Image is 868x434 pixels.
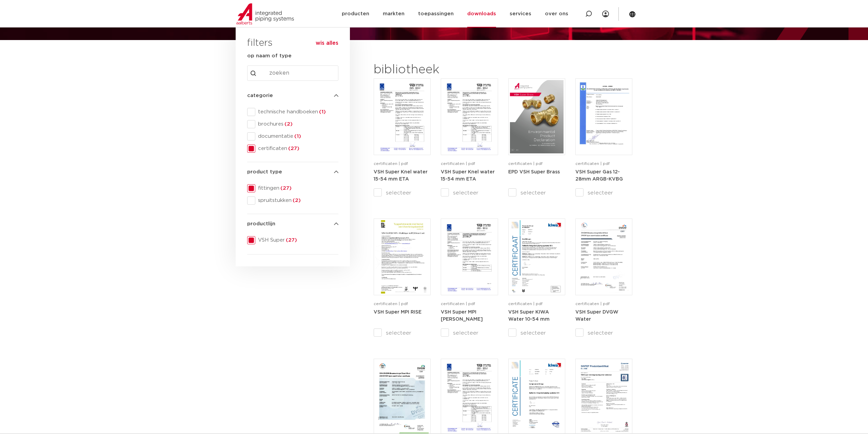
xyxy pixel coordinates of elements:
[247,236,338,244] div: VSH Super(27)
[318,109,326,114] span: (1)
[577,220,631,294] img: VSH_Super_DVGW_Water-pdf.jpg
[441,309,483,322] a: VSH Super MPI [PERSON_NAME]
[575,170,623,182] strong: VSH Super Gas 12-28mm ARGB-KVBG
[255,109,338,115] span: technische handboeken
[374,170,428,182] strong: VSH Super Knel water 15-54 mm ETA
[575,169,623,182] a: VSH Super Gas 12-28mm ARGB-KVBG
[287,146,299,151] span: (27)
[508,170,560,174] strong: EPD VSH Super Brass
[247,53,292,58] strong: op naam of type
[374,302,408,306] span: certificaten | pdf
[575,309,618,322] a: VSH Super DVGW Water
[441,329,498,337] label: selecteer
[575,162,610,166] span: certificaten | pdf
[510,80,564,153] img: EPD-VSH-Super-Brass-pdf.jpg
[283,121,293,127] span: (2)
[577,360,631,434] img: VSH_Super_water_SINTEF_2023-1-pdf.jpg
[247,145,338,153] div: certificaten(27)
[442,360,496,434] img: VSH_Super_15-54mm_copper_stainless_VA-1-pdf.jpg
[374,169,428,182] a: VSH Super Knel water 15-54 mm ETA
[441,169,495,182] a: VSH Super Knel water 15-54 mm ETA
[247,184,338,192] div: fittingen(27)
[285,238,297,243] span: (27)
[292,198,301,203] span: (2)
[247,168,338,176] h4: product type
[508,329,565,337] label: selecteer
[442,80,496,153] img: VSH_Super_15-54mm_copper_stainless_VA-2-pdf.jpg
[255,185,338,192] span: fittingen
[255,145,338,152] span: certificaten
[374,329,431,337] label: selecteer
[508,309,550,322] a: VSH Super KIWA Water 10-54 mm
[510,360,564,434] img: VSH_Super_Gas_GASTEC_QA_10-54mm-1-pdf.jpg
[508,189,565,197] label: selecteer
[577,80,631,153] img: VSH_Super_Gas_12-28mm_ARGB-KVBG-pdf.jpg
[510,220,564,294] img: Knel_water_10-54_mm_KIWA_K76984_02-pdf.jpg
[441,302,475,306] span: certificaten | pdf
[255,197,338,204] span: spruitstukken
[255,133,338,140] span: documentatie
[508,302,542,306] span: certificaten | pdf
[247,196,338,205] div: spruitstukken(2)
[255,121,338,128] span: brochures
[374,309,421,315] a: VSH Super MPI RISE
[375,220,429,294] img: VSH_Super_MPI_RISE_15-22mm-pdf.jpg
[374,189,431,197] label: selecteer
[247,132,338,140] div: documentatie(1)
[375,360,429,434] img: VSH_Super_Gas_DVGW-pdf.jpg
[374,162,408,166] span: certificaten | pdf
[575,329,632,337] label: selecteer
[508,169,560,174] a: EPD VSH Super Brass
[247,35,273,52] h3: filters
[374,62,494,78] h2: bibliotheek
[247,92,338,100] h4: categorie
[375,80,429,153] img: VSH_Super_15-54mm_copper_stainless_VA-pdf.jpg
[442,220,496,294] img: VSH_Super_MPI_ETA_15-22mm-pdf.jpg
[575,302,610,306] span: certificaten | pdf
[255,237,338,244] span: VSH Super
[247,220,338,228] h4: productlijn
[293,134,301,139] span: (1)
[441,170,495,182] strong: VSH Super Knel water 15-54 mm ETA
[279,186,292,191] span: (27)
[247,120,338,128] div: brochures(2)
[508,162,542,166] span: certificaten | pdf
[247,108,338,116] div: technische handboeken(1)
[441,189,498,197] label: selecteer
[441,162,475,166] span: certificaten | pdf
[316,40,338,46] button: wis alles
[575,189,632,197] label: selecteer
